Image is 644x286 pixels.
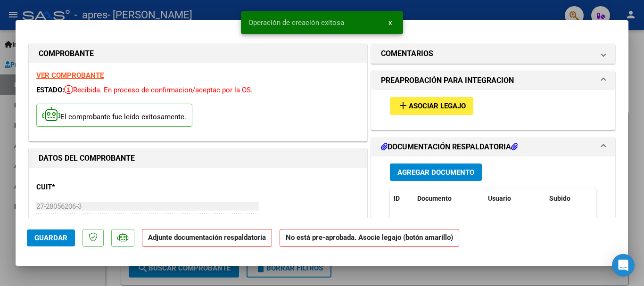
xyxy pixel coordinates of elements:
[39,49,94,58] strong: COMPROBANTE
[39,154,135,163] strong: DATOS DEL COMPROBANTE
[64,86,253,94] span: Recibida. En proceso de confirmacion/aceptac por la OS.
[549,195,570,202] span: Subido
[417,195,452,202] span: Documento
[36,104,192,127] p: El comprobante fue leído exitosamente.
[148,233,266,242] strong: Adjunte documentación respaldatoria
[381,75,514,86] h1: PREAPROBACIÓN PARA INTEGRACION
[413,188,484,209] datatable-header-cell: Documento
[488,195,511,202] span: Usuario
[34,234,67,242] span: Guardar
[390,163,482,181] button: Agregar Documento
[372,138,615,156] mat-expansion-panel-header: DOCUMENTACIÓN RESPALDATORIA
[36,71,104,80] a: VER COMPROBANTE
[390,188,413,209] datatable-header-cell: ID
[372,90,615,129] div: PREAPROBACIÓN PARA INTEGRACION
[394,195,400,202] span: ID
[390,97,473,114] button: Asociar Legajo
[612,254,635,277] div: Open Intercom Messenger
[484,188,545,209] datatable-header-cell: Usuario
[397,168,474,177] span: Agregar Documento
[397,100,409,111] mat-icon: add
[27,229,75,246] button: Guardar
[545,188,593,209] datatable-header-cell: Subido
[381,14,399,31] button: x
[593,188,640,209] datatable-header-cell: Acción
[372,44,615,63] mat-expansion-panel-header: COMENTARIOS
[248,18,344,27] span: Operación de creación exitosa
[409,102,466,111] span: Asociar Legajo
[381,141,518,153] h1: DOCUMENTACIÓN RESPALDATORIA
[372,71,615,90] mat-expansion-panel-header: PREAPROBACIÓN PARA INTEGRACION
[36,86,64,94] span: ESTADO:
[388,18,392,27] span: x
[36,182,133,193] p: CUIT
[381,48,433,59] h1: COMENTARIOS
[280,229,459,247] strong: No está pre-aprobada. Asocie legajo (botón amarillo)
